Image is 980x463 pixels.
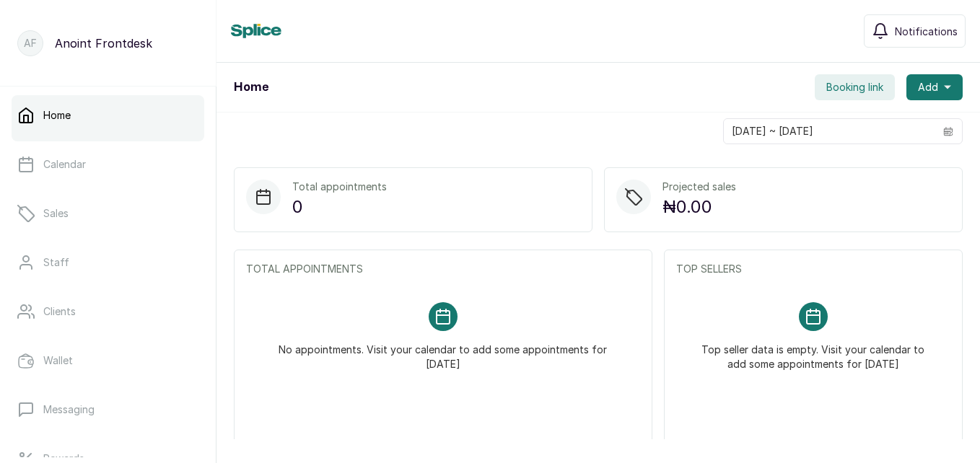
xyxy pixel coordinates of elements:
p: TOP SELLERS [676,262,950,276]
a: Staff [12,242,204,283]
p: Projected sales [662,180,736,194]
p: Staff [43,255,69,270]
a: Clients [12,291,204,332]
a: Wallet [12,340,204,381]
p: TOTAL APPOINTMENTS [246,262,640,276]
a: Sales [12,193,204,234]
a: Calendar [12,144,204,185]
p: Wallet [43,353,73,368]
button: Add [906,74,963,100]
p: Calendar [43,157,86,172]
a: Home [12,95,204,136]
p: Sales [43,206,69,221]
button: Booking link [815,74,895,100]
button: Notifications [864,14,966,48]
p: Top seller data is empty. Visit your calendar to add some appointments for [DATE] [694,331,933,371]
h1: Home [234,79,268,96]
p: No appointments. Visit your calendar to add some appointments for [DATE] [263,331,623,371]
p: Clients [43,304,76,319]
p: Home [43,108,71,123]
p: Anoint Frontdesk [55,35,152,52]
svg: calendar [943,126,953,136]
p: 0 [292,194,387,220]
p: Total appointments [292,180,387,194]
span: Booking link [826,80,883,94]
input: Select date [724,119,935,144]
span: Notifications [895,24,958,39]
a: Messaging [12,389,204,430]
p: AF [24,36,37,50]
span: Add [918,80,938,94]
p: ₦0.00 [662,194,736,220]
p: Messaging [43,402,95,417]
